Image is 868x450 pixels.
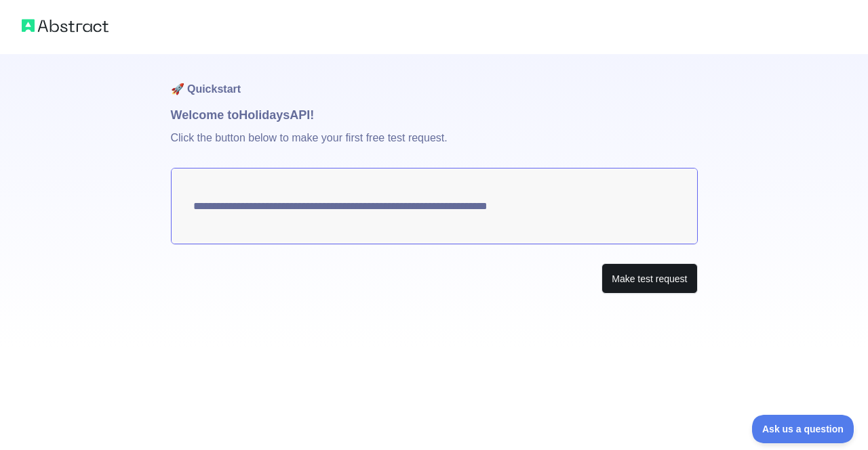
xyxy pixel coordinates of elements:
button: Make test request [601,263,697,294]
img: Abstract logo [22,16,108,35]
h1: 🚀 Quickstart [171,54,698,106]
h1: Welcome to Holidays API! [171,106,698,125]
iframe: Toggle Customer Support [752,415,854,443]
p: Click the button below to make your first free test request. [171,125,698,168]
